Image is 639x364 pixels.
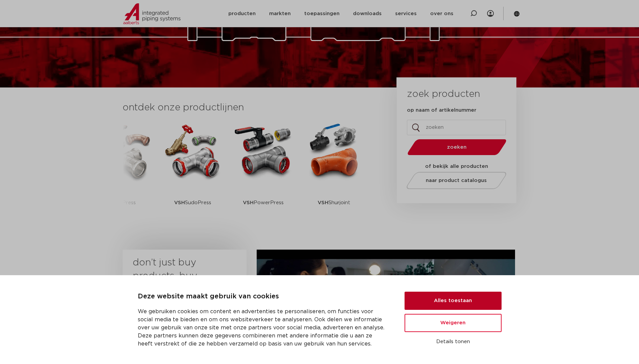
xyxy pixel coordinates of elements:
[353,1,382,27] a: downloads
[174,182,211,224] p: SudoPress
[174,200,185,205] strong: VSH
[405,292,502,310] button: Alles toestaan
[228,1,256,27] a: producten
[138,307,388,348] p: We gebruiken cookies om content en advertenties te personaliseren, om functies voor social media ...
[304,1,340,27] a: toepassingen
[425,164,488,169] strong: of bekijk alle producten
[123,101,374,114] h3: ontdek onze productlijnen
[138,291,388,302] p: Deze website maakt gebruik van cookies
[243,182,284,224] p: PowerPress
[162,121,223,224] a: VSHSudoPress
[318,200,328,205] strong: VSH
[318,182,350,224] p: Shurjoint
[430,1,453,27] a: over ons
[243,200,254,205] strong: VSH
[405,314,502,332] button: Weigeren
[405,139,509,156] button: zoeken
[304,121,364,224] a: VSHShurjoint
[133,256,224,296] h3: don’t just buy products, buy solutions
[405,336,502,348] button: Details tonen
[407,120,506,135] input: zoeken
[228,1,453,27] nav: Menu
[269,1,291,27] a: markten
[407,107,476,114] label: op naam of artikelnummer
[233,121,294,224] a: VSHPowerPress
[425,145,489,150] span: zoeken
[395,1,417,27] a: services
[407,87,480,101] h3: zoek producten
[405,172,508,189] a: naar product catalogus
[426,178,487,183] span: naar product catalogus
